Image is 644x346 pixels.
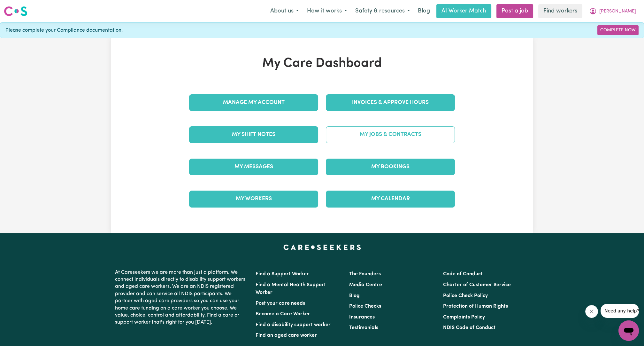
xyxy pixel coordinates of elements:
[349,282,382,287] a: Media Centre
[349,304,381,309] a: Police Checks
[4,4,39,10] span: Need any help?
[326,94,455,111] a: Invoices & Approve Hours
[4,5,27,17] img: Careseekers logo
[5,27,123,34] span: Please complete your Compliance documentation.
[601,304,639,318] iframe: Message from company
[443,315,485,320] a: Complaints Policy
[303,4,351,18] button: How it works
[349,325,378,330] a: Testimonials
[351,4,414,18] button: Safety & resources
[256,322,331,327] a: Find a disability support worker
[256,301,305,306] a: Post your care needs
[115,266,248,329] p: At Careseekers we are more than just a platform. We connect individuals directly to disability su...
[326,191,455,207] a: My Calendar
[618,320,639,341] iframe: Button to launch messaging window
[443,304,508,309] a: Protection of Human Rights
[599,8,636,15] span: [PERSON_NAME]
[283,245,361,250] a: Careseekers home page
[436,4,491,18] a: AI Worker Match
[326,159,455,175] a: My Bookings
[414,4,434,18] a: Blog
[189,159,318,175] a: My Messages
[326,126,455,143] a: My Jobs & Contracts
[256,282,326,295] a: Find a Mental Health Support Worker
[256,333,317,338] a: Find an aged care worker
[496,4,533,18] a: Post a job
[4,4,27,19] a: Careseekers logo
[443,293,488,298] a: Police Check Policy
[443,282,511,287] a: Charter of Customer Service
[256,311,310,317] a: Become a Care Worker
[538,4,582,18] a: Find workers
[266,4,303,18] button: About us
[443,271,483,277] a: Code of Conduct
[585,4,640,18] button: My Account
[349,315,375,320] a: Insurances
[189,94,318,111] a: Manage My Account
[256,271,309,277] a: Find a Support Worker
[189,191,318,207] a: My Workers
[185,56,459,71] h1: My Care Dashboard
[349,293,360,298] a: Blog
[349,271,381,277] a: The Founders
[443,325,495,330] a: NDIS Code of Conduct
[585,305,598,318] iframe: Close message
[189,126,318,143] a: My Shift Notes
[597,25,639,35] a: Complete Now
